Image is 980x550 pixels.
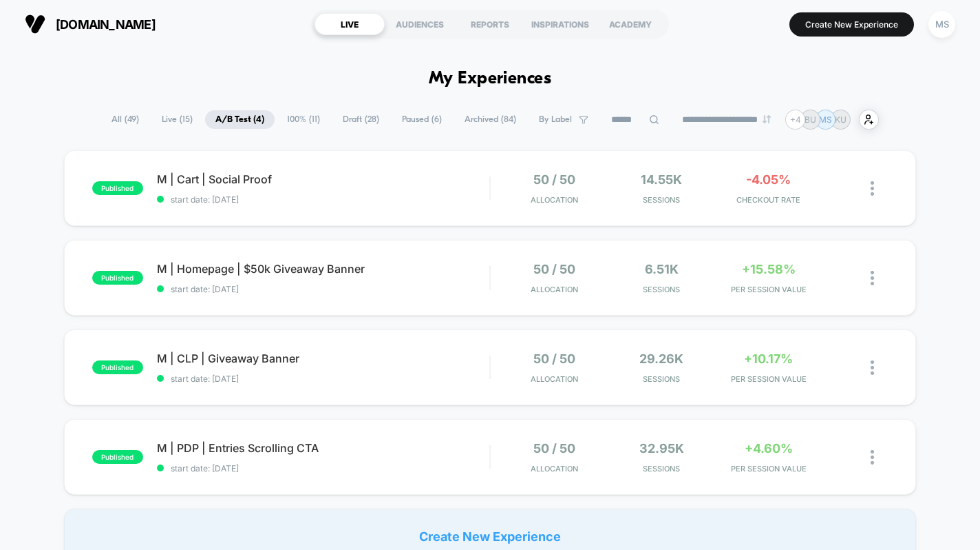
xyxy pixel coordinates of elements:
[718,195,819,205] span: CHECKOUT RATE
[531,374,578,384] span: Allocation
[835,114,846,125] p: KU
[871,360,874,375] img: close
[785,110,805,130] div: + 4
[745,441,793,456] span: +4.60%
[92,450,143,464] span: published
[871,271,874,285] img: close
[645,262,679,276] span: 6.51k
[92,360,143,374] span: published
[157,441,490,455] span: M | PDP | Entries Scrolling CTA
[25,14,45,34] img: Visually logo
[157,172,490,186] span: M | Cart | Social Proof
[924,10,959,39] button: MS
[871,181,874,196] img: close
[718,285,819,294] span: PER SESSION VALUE
[157,262,490,276] span: M | Homepage | $50k Giveaway Banner
[533,441,575,456] span: 50 / 50
[429,69,552,89] h1: My Experiences
[742,262,796,276] span: +15.58%
[789,12,914,37] button: Create New Experience
[595,13,665,35] div: ACADEMY
[101,110,149,129] span: All ( 49 )
[525,13,595,35] div: INSPIRATIONS
[385,13,455,35] div: AUDIENCES
[157,352,490,365] span: M | CLP | Giveaway Banner
[611,195,712,205] span: Sessions
[746,172,791,187] span: -4.05%
[21,13,160,35] button: [DOMAIN_NAME]
[392,110,452,129] span: Paused ( 6 )
[871,450,874,465] img: close
[639,352,683,366] span: 29.26k
[455,13,525,35] div: REPORTS
[157,194,490,205] span: start date: [DATE]
[315,13,385,35] div: LIVE
[533,172,575,187] span: 50 / 50
[611,464,712,473] span: Sessions
[205,110,275,129] span: A/B Test ( 4 )
[533,262,575,276] span: 50 / 50
[454,110,526,129] span: Archived ( 84 )
[718,464,819,473] span: PER SESSION VALUE
[641,172,682,187] span: 14.55k
[611,374,712,384] span: Sessions
[611,285,712,294] span: Sessions
[157,284,490,294] span: start date: [DATE]
[157,374,490,384] span: start date: [DATE]
[928,11,955,38] div: MS
[744,352,793,366] span: +10.17%
[639,441,684,456] span: 32.95k
[533,352,575,366] span: 50 / 50
[531,285,578,294] span: Allocation
[151,110,203,129] span: Live ( 15 )
[92,181,143,195] span: published
[763,115,771,123] img: end
[92,271,143,285] span: published
[157,463,490,473] span: start date: [DATE]
[531,195,578,205] span: Allocation
[819,114,832,125] p: MS
[539,114,572,125] span: By Label
[805,114,816,125] p: BU
[718,374,819,384] span: PER SESSION VALUE
[332,110,390,129] span: Draft ( 28 )
[531,464,578,473] span: Allocation
[56,17,156,32] span: [DOMAIN_NAME]
[277,110,330,129] span: 100% ( 11 )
